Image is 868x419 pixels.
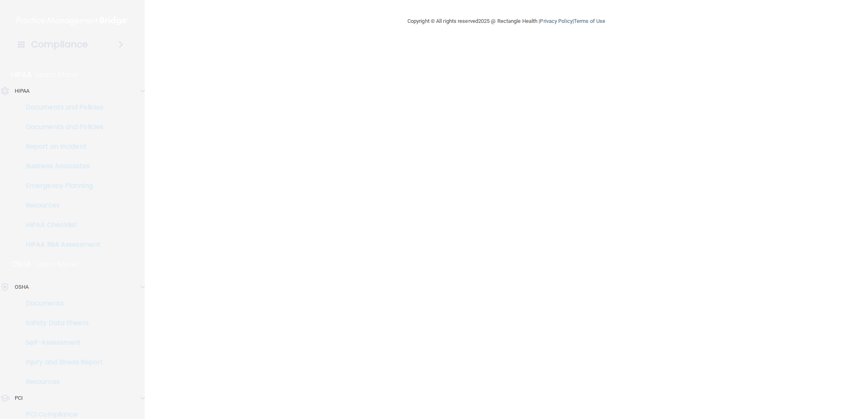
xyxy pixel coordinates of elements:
[11,259,31,269] p: OSHA
[5,319,117,327] p: Safety Data Sheets
[5,123,117,131] p: Documents and Policies
[5,182,117,190] p: Emergency Planning
[540,18,572,24] a: Privacy Policy
[36,259,79,269] p: Learn More!
[5,241,117,249] p: HIPAA Risk Assessment
[5,201,117,209] p: Resources
[5,299,117,308] p: Documents
[36,70,79,80] p: Learn More!
[5,339,117,347] p: Self-Assessment
[574,18,605,24] a: Terms of Use
[5,378,117,386] p: Resources
[5,162,117,170] p: Business Associates
[15,282,29,292] p: OSHA
[357,8,655,34] div: Copyright © All rights reserved 2025 @ Rectangle Health | |
[15,86,30,96] p: HIPAA
[5,410,117,419] p: PCI Compliance
[31,39,88,50] h4: Compliance
[15,393,23,403] p: PCI
[11,70,32,80] p: HIPAA
[5,358,117,366] p: Injury and Illness Report
[5,143,117,151] p: Report an Incident
[17,13,128,29] img: PMB logo
[5,221,117,229] p: HIPAA Checklist
[5,103,117,111] p: Documents and Policies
